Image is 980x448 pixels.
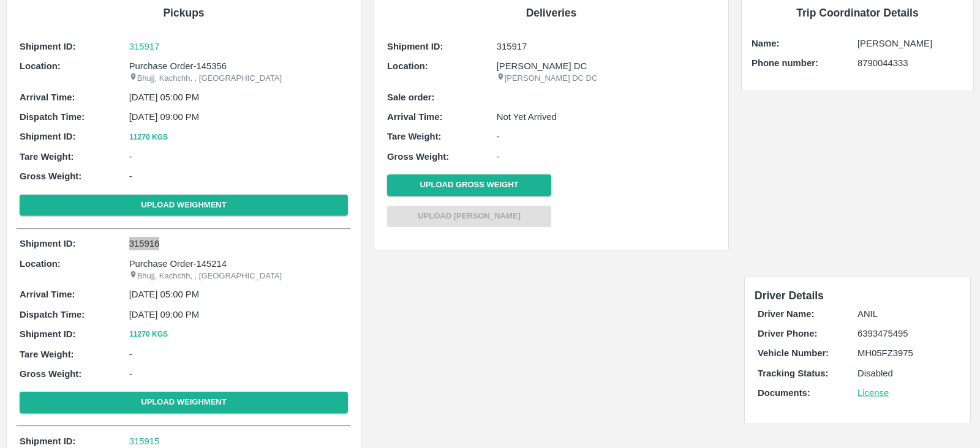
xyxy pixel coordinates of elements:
[129,271,348,282] p: Bhujj, Kachchh, , [GEOGRAPHIC_DATA]
[20,195,348,216] button: Upload Weighment
[758,309,814,319] b: Driver Name:
[758,368,828,378] b: Tracking Status:
[20,349,74,359] b: Tare Weight:
[20,239,76,248] b: Shipment ID:
[387,42,443,51] b: Shipment ID:
[129,110,348,124] p: [DATE] 09:00 PM
[497,150,715,163] p: -
[20,369,81,379] b: Gross Weight:
[20,42,76,51] b: Shipment ID:
[129,237,348,250] a: 315916
[497,130,715,143] p: -
[387,61,428,71] b: Location:
[387,92,435,102] b: Sale order:
[129,59,348,73] p: Purchase Order-145356
[20,329,76,339] b: Shipment ID:
[858,346,957,360] p: MH05FZ3975
[129,73,348,84] p: Bhujj, Kachchh, , [GEOGRAPHIC_DATA]
[20,112,85,122] b: Dispatch Time:
[497,59,715,73] p: [PERSON_NAME] DC
[129,257,348,271] p: Purchase Order-145214
[387,152,449,162] b: Gross Weight:
[858,388,889,398] a: License
[858,37,963,50] p: [PERSON_NAME]
[129,170,348,183] p: -
[858,56,963,70] p: 8790044333
[129,91,348,104] p: [DATE] 05:00 PM
[858,327,957,340] p: 6393475495
[129,367,348,381] p: -
[20,289,75,299] b: Arrival Time:
[129,131,168,144] button: 11270 Kgs
[387,132,442,141] b: Tare Weight:
[384,4,718,21] h6: Deliveries
[497,40,715,53] p: 315917
[20,61,61,71] b: Location:
[129,288,348,301] p: [DATE] 05:00 PM
[387,112,442,122] b: Arrival Time:
[20,310,85,319] b: Dispatch Time:
[497,73,715,84] p: [PERSON_NAME] DC DC
[20,259,61,269] b: Location:
[758,329,817,338] b: Driver Phone:
[20,132,76,141] b: Shipment ID:
[20,152,74,162] b: Tare Weight:
[755,289,824,302] span: Driver Details
[20,392,348,413] button: Upload Weighment
[497,110,715,124] p: Not Yet Arrived
[752,39,779,48] b: Name:
[858,367,957,380] p: Disabled
[129,308,348,321] p: [DATE] 09:00 PM
[17,4,351,21] h6: Pickups
[20,436,76,446] b: Shipment ID:
[129,435,348,448] a: 315915
[129,348,348,361] p: -
[129,150,348,163] p: -
[20,171,81,181] b: Gross Weight:
[20,92,75,102] b: Arrival Time:
[387,174,551,196] button: Upload Gross Weight
[858,307,957,321] p: ANIL
[752,58,818,68] b: Phone number:
[758,348,829,358] b: Vehicle Number:
[129,40,348,53] a: 315917
[752,4,963,21] h6: Trip Coordinator Details
[758,388,810,398] b: Documents:
[129,328,168,341] button: 11270 Kgs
